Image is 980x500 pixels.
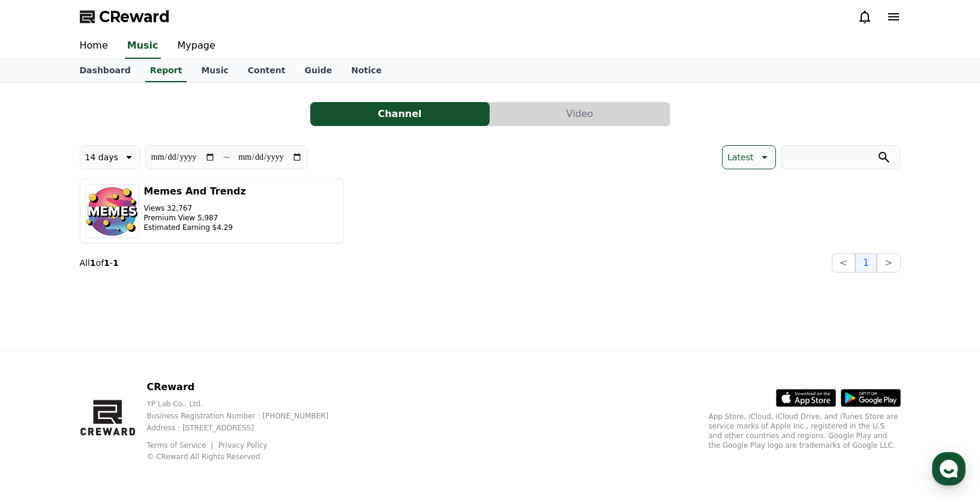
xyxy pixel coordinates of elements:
button: Video [490,102,670,126]
button: < [832,253,855,273]
strong: 1 [113,258,119,268]
a: Music [125,34,161,59]
p: 14 days [85,149,118,166]
strong: 1 [104,258,110,268]
a: Report [145,59,187,82]
button: Memes And Trendz Views 32,767 Premium View 5,987 Estimated Earning $4.29 [80,179,344,244]
a: Terms of Service [146,441,215,450]
a: CReward [80,7,170,26]
a: Music [191,59,238,82]
a: Video [490,102,670,126]
button: Latest [722,145,775,169]
strong: 1 [90,258,96,268]
a: Guide [295,59,341,82]
h3: Memes And Trendz [144,184,246,199]
a: Dashboard [70,59,140,82]
a: Notice [341,59,391,82]
p: YP Lab Co., Ltd. [146,399,347,409]
p: Premium View 5,987 [144,213,246,223]
p: ~ [223,150,230,164]
a: Mypage [168,34,225,59]
button: > [877,253,900,273]
img: Memes And Trendz [85,184,139,238]
p: CReward [146,380,347,394]
p: All of - [80,257,119,269]
p: Business Registration Number : [PHONE_NUMBER] [146,411,347,421]
p: Address : [STREET_ADDRESS] [146,423,347,433]
p: Views 32,767 [144,203,246,213]
a: Home [70,34,118,59]
button: Channel [310,102,490,126]
p: Latest [727,149,753,166]
span: CReward [99,7,170,26]
a: Privacy Policy [218,441,268,450]
p: Estimated Earning $4.29 [144,223,246,232]
a: Content [238,59,295,82]
button: 1 [855,253,877,273]
p: App Store, iCloud, iCloud Drive, and iTunes Store are service marks of Apple Inc., registered in ... [709,412,901,450]
p: © CReward All Rights Reserved. [146,452,347,462]
button: 14 days [80,145,140,169]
